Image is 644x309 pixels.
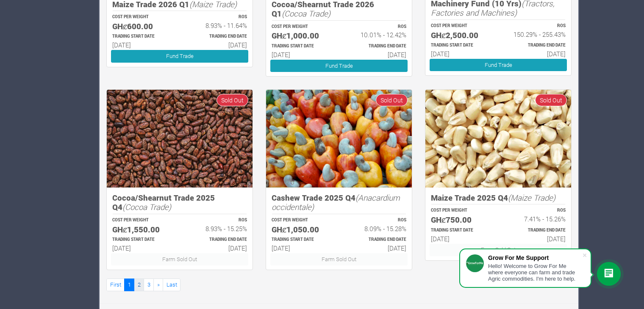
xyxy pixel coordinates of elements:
a: Fund Trade [111,50,248,62]
h6: [DATE] [187,41,247,49]
p: Estimated Trading End Date [347,43,406,50]
h5: GHȼ600.00 [112,22,172,31]
h5: GHȼ2,500.00 [431,30,491,40]
p: Estimated Trading Start Date [112,33,172,40]
span: Sold Out [217,94,248,106]
span: Sold Out [535,94,567,106]
p: Estimated Trading Start Date [112,237,172,243]
h6: [DATE] [506,235,566,243]
p: COST PER WEIGHT [112,217,172,223]
p: COST PER WEIGHT [272,24,331,30]
p: Estimated Trading Start Date [431,227,491,234]
h6: [DATE] [272,51,331,58]
p: Estimated Trading End Date [347,237,406,243]
a: First [106,279,125,291]
h6: 150.29% - 255.43% [506,30,566,38]
h5: Cocoa/Shearnut Trade 2025 Q4 [112,193,247,212]
h6: 8.93% - 15.25% [187,225,247,232]
img: growforme image [107,90,253,188]
p: Estimated Trading End Date [506,42,566,49]
p: Estimated Trading Start Date [272,237,331,243]
h6: [DATE] [347,51,406,58]
a: 2 [134,279,144,291]
h6: 10.01% - 12.42% [347,31,406,39]
h5: Cashew Trade 2025 Q4 [272,193,406,212]
a: 3 [144,279,154,291]
h6: [DATE] [112,41,172,49]
p: COST PER WEIGHT [112,14,172,20]
i: (Maize Trade) [508,192,555,203]
a: Fund Trade [270,60,408,72]
h6: [DATE] [506,50,566,58]
p: COST PER WEIGHT [272,217,331,223]
div: Grow For Me Support [488,254,582,261]
nav: Page Navigation [106,279,572,291]
h5: GHȼ1,050.00 [272,225,331,235]
i: (Anacardium occidentale) [272,192,400,212]
p: COST PER WEIGHT [431,23,491,29]
p: Estimated Trading End Date [187,33,247,40]
p: COST PER WEIGHT [431,207,491,214]
h6: [DATE] [272,244,331,252]
p: ROS [347,217,406,223]
a: Last [163,279,180,291]
h6: [DATE] [187,244,247,252]
h6: 8.09% - 15.28% [347,225,406,232]
h6: 7.41% - 15.26% [506,215,566,223]
h5: GHȼ1,550.00 [112,225,172,235]
span: » [157,281,160,288]
p: Estimated Trading End Date [187,237,247,243]
i: (Cocoa Trade) [282,8,330,19]
img: growforme image [266,90,412,188]
h6: [DATE] [431,235,491,243]
p: Estimated Trading Start Date [431,42,491,49]
h5: GHȼ750.00 [431,215,491,225]
a: 1 [124,279,134,291]
p: ROS [347,24,406,30]
a: Fund Trade [430,59,567,71]
p: ROS [187,14,247,20]
h6: [DATE] [347,244,406,252]
h6: [DATE] [431,50,491,58]
img: growforme image [425,90,571,188]
h6: 8.93% - 11.64% [187,22,247,29]
p: Estimated Trading Start Date [272,43,331,50]
div: Hello! Welcome to Grow For Me where everyone can farm and trade Agric commodities. I'm here to help. [488,263,582,282]
h6: [DATE] [112,244,172,252]
p: ROS [506,23,566,29]
p: ROS [506,207,566,214]
span: Sold Out [376,94,408,106]
i: (Cocoa Trade) [122,201,171,212]
h5: GHȼ1,000.00 [272,31,331,41]
p: ROS [187,217,247,223]
h5: Maize Trade 2025 Q4 [431,193,566,203]
p: Estimated Trading End Date [506,227,566,234]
